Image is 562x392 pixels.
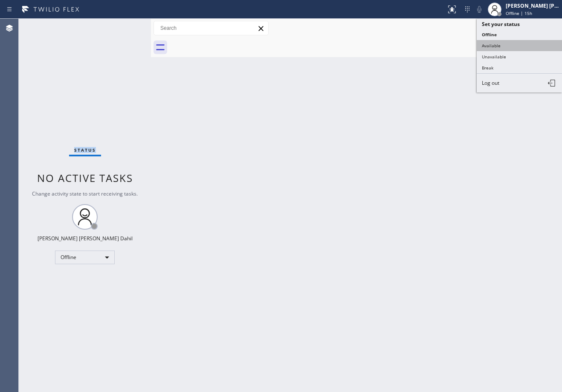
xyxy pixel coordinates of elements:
[32,190,138,197] span: Change activity state to start receiving tasks.
[473,3,485,15] button: Mute
[506,10,532,16] span: Offline | 15h
[506,2,559,9] div: [PERSON_NAME] [PERSON_NAME] Dahil
[154,21,268,35] input: Search
[38,235,133,242] div: [PERSON_NAME] [PERSON_NAME] Dahil
[74,147,96,153] span: Status
[37,171,133,185] span: No active tasks
[55,251,115,264] div: Offline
